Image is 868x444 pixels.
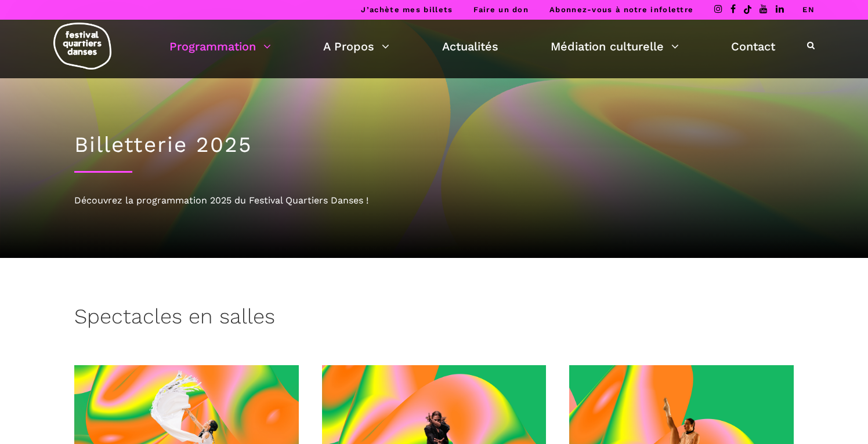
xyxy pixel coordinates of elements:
[74,132,794,158] h1: Billetterie 2025
[731,37,775,56] a: Contact
[442,37,498,56] a: Actualités
[802,5,815,14] a: EN
[361,5,453,14] a: J’achète mes billets
[323,37,389,56] a: A Propos
[473,5,529,14] a: Faire un don
[74,193,794,208] div: Découvrez la programmation 2025 du Festival Quartiers Danses !
[74,304,275,333] h3: Spectacles en salles
[53,23,111,70] img: logo-fqd-med
[551,37,679,56] a: Médiation culturelle
[549,5,693,14] a: Abonnez-vous à notre infolettre
[169,37,271,56] a: Programmation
